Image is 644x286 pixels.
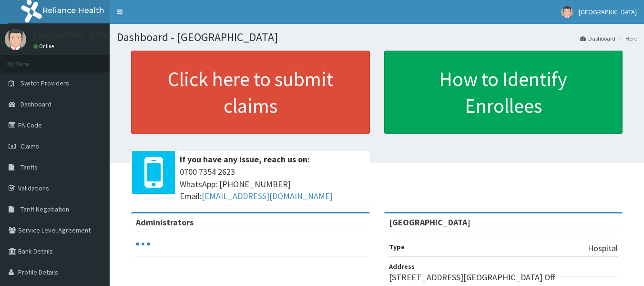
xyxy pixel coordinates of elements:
span: Switch Providers [20,79,69,87]
span: Tariffs [20,163,38,171]
b: Type [389,243,405,251]
b: Administrators [136,217,194,228]
p: [GEOGRAPHIC_DATA] [33,31,112,40]
a: [EMAIL_ADDRESS][DOMAIN_NAME] [202,191,333,201]
b: Address [389,262,415,271]
span: 0700 7354 2623 WhatsApp: [PHONE_NUMBER] Email: [180,166,365,202]
a: How to Identify Enrollees [384,51,623,134]
li: Here [616,34,637,42]
img: User Image [561,6,573,18]
a: Online [33,43,56,50]
span: [GEOGRAPHIC_DATA] [579,8,637,16]
span: Claims [20,142,39,150]
span: Dashboard [20,100,51,108]
p: Hospital [588,242,618,254]
h1: Dashboard - [GEOGRAPHIC_DATA] [117,31,637,43]
span: Tariff Negotiation [20,205,69,213]
a: Dashboard [580,34,615,42]
a: Click here to submit claims [131,51,370,134]
b: If you have any issue, reach us on: [180,154,310,165]
strong: [GEOGRAPHIC_DATA] [389,217,470,228]
img: User Image [5,29,26,50]
svg: audio-loading [136,237,150,251]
